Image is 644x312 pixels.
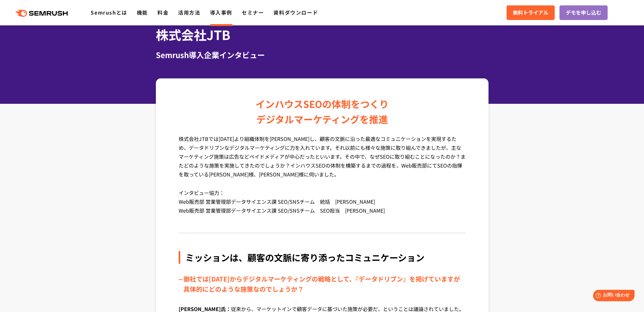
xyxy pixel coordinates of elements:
[513,9,548,17] span: 無料トライアル
[137,9,148,16] a: 機能
[256,96,389,127] div: インハウスSEOの体制をつくり デジタルマーケティングを推進
[179,188,466,224] p: インタビュー協力： Web販売部 営業管理部データサイエンス課 SEO/SNSチーム 統括 [PERSON_NAME] Web販売部 営業管理部データサイエンス課 SEO/SNSチーム SEO担...
[156,49,488,61] div: Semrush導入企業インタビュー
[156,25,488,44] h1: 株式会社JTB
[178,9,200,16] a: 活用方法
[179,134,466,188] p: 株式会社JTBでは[DATE]より組織体制を[PERSON_NAME]し、顧客の文脈に沿った最適なコミュニケーションを実現するため、データドリブンなデジタルマーケティングに力を入れています。それ...
[157,9,169,16] a: 料金
[242,9,264,16] a: セミナー
[559,5,608,20] a: デモを申し込む
[179,274,466,294] div: 御社では[DATE]からデジタルマーケティングの戦略として、『データドリブン』を掲げていますが具体的にどのような施策なのでしょうか？
[588,287,637,305] iframe: Help widget launcher
[566,9,601,17] span: デモを申し込む
[91,9,127,16] a: Semrushとは
[507,5,555,20] a: 無料トライアル
[179,251,466,264] div: ミッションは、顧客の文脈に寄り添ったコミュニケーション
[273,9,318,16] a: 資料ダウンロード
[210,9,232,16] a: 導入事例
